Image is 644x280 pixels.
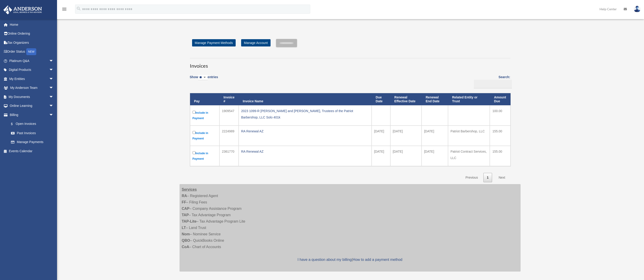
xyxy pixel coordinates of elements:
input: Include in Payment [193,111,196,114]
a: Billingarrow_drop_down [3,110,58,119]
label: Show entries [190,74,218,85]
a: Manage Account [241,39,270,46]
a: Events Calendar [3,146,60,156]
span: arrow_drop_down [49,110,58,120]
p: | [182,257,518,263]
td: [DATE] [372,146,390,166]
a: Next [495,173,509,182]
a: My Entitiesarrow_drop_down [3,74,60,83]
td: 1909547 [219,105,239,126]
span: arrow_drop_down [49,74,58,84]
a: Digital Productsarrow_drop_down [3,65,60,74]
td: Patriot Contract Services, LLC [448,146,490,166]
a: Order StatusNEW [3,47,60,57]
strong: LT [182,226,186,230]
td: [DATE] [390,146,422,166]
div: 2023 1099-R [PERSON_NAME] and [PERSON_NAME], Trustees of the Patriot Barbershop, LLC Solo 401k [241,108,369,121]
label: Include in Payment [193,130,217,141]
input: Include in Payment [193,131,196,134]
a: $Open Invoices [6,119,56,129]
div: RA Renewal AZ [241,148,369,155]
strong: Nom [182,232,190,236]
strong: TAP [182,213,189,217]
div: – Registered Agent – Filing Fees – Company Assistance Program – Tax Advantage Program – Tax Advan... [180,184,521,272]
td: 2224989 [219,126,239,146]
a: My Anderson Teamarrow_drop_down [3,83,60,92]
a: Manage Payments [6,138,58,147]
a: Platinum Q&Aarrow_drop_down [3,56,60,65]
input: Search: [474,80,512,88]
select: Showentries [198,75,208,80]
strong: QBO [182,239,190,242]
strong: RA [182,194,187,198]
td: 155.00 [490,146,510,166]
span: $ [13,121,16,127]
th: Invoice Name: activate to sort column ascending [239,93,372,105]
th: Renewal Effective Date: activate to sort column ascending [390,93,422,105]
a: How to add a payment method [353,258,402,262]
td: 100.00 [490,105,510,126]
strong: TAP-Lite [182,219,197,223]
span: arrow_drop_down [49,92,58,102]
a: I have a question about my billing [297,258,352,262]
span: arrow_drop_down [49,83,58,93]
th: Due Date: activate to sort column ascending [372,93,390,105]
th: Amount Due: activate to sort column ascending [490,93,510,105]
i: search [76,6,81,11]
label: Search: [472,74,510,88]
span: arrow_drop_down [49,56,58,66]
i: menu [62,6,67,12]
a: Online Learningarrow_drop_down [3,101,60,110]
span: arrow_drop_down [49,101,58,111]
a: 1 [483,173,492,182]
th: Pay: activate to sort column descending [190,93,219,105]
td: [DATE] [372,126,390,146]
a: Tax Organizers [3,38,60,47]
a: Previous [462,173,481,182]
strong: CoA [182,245,189,249]
td: Patriot Barbershop, LLC [448,126,490,146]
td: 2361770 [219,146,239,166]
span: arrow_drop_down [49,65,58,75]
th: Related Entity or Trust: activate to sort column ascending [448,93,490,105]
a: Past Invoices [6,128,58,138]
strong: Services [182,188,197,191]
img: Anderson Advisors Platinum Portal [2,5,43,14]
strong: FF [182,200,186,204]
img: User Pic [634,6,641,12]
a: menu [62,8,67,12]
label: Include in Payment [193,110,217,121]
input: Include in Payment [193,151,196,154]
a: Manage Payment Methods [192,39,236,46]
td: [DATE] [390,126,422,146]
td: 155.00 [490,126,510,146]
strong: CAP [182,207,190,211]
h3: Invoices [190,58,510,69]
th: Invoice #: activate to sort column ascending [219,93,239,105]
td: [DATE] [422,126,448,146]
td: [DATE] [422,146,448,166]
label: Include in Payment [193,150,217,162]
div: RA Renewal AZ [241,128,369,134]
th: Renewal End Date: activate to sort column ascending [422,93,448,105]
a: Online Ordering [3,29,60,38]
a: Home [3,20,60,29]
a: My Documentsarrow_drop_down [3,92,60,101]
div: NEW [26,48,36,55]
